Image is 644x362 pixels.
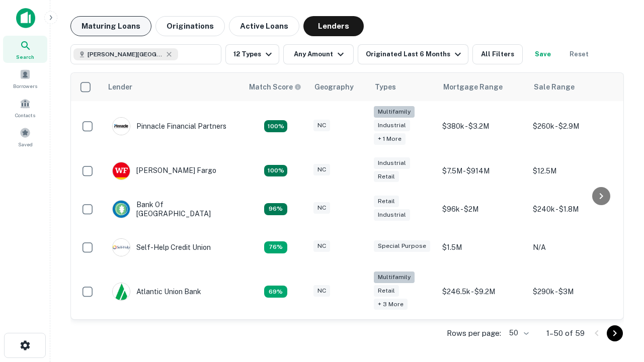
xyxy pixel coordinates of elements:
img: picture [113,239,130,256]
div: Capitalize uses an advanced AI algorithm to match your search with the best lender. The match sco... [249,81,301,93]
td: $290k - $3M [528,266,618,317]
th: Sale Range [528,73,618,101]
div: NC [313,240,330,252]
span: Contacts [15,111,35,119]
img: picture [113,283,130,300]
div: Multifamily [374,106,415,118]
div: Multifamily [374,271,415,283]
button: Originated Last 6 Months [358,44,468,64]
button: Reset [563,44,595,64]
div: + 3 more [374,299,408,310]
div: Bank Of [GEOGRAPHIC_DATA] [112,200,233,218]
td: $246.5k - $9.2M [437,266,528,317]
span: Search [16,53,34,61]
div: Retail [374,285,399,297]
img: picture [113,162,130,179]
div: NC [313,164,330,175]
a: Contacts [3,94,47,121]
div: 50 [505,326,530,340]
th: Capitalize uses an advanced AI algorithm to match your search with the best lender. The match sco... [243,73,308,101]
div: NC [313,202,330,214]
td: $260k - $2.9M [528,101,618,152]
p: 1–50 of 59 [546,327,585,339]
img: picture [113,201,130,218]
div: Geography [314,81,354,93]
th: Types [369,73,437,101]
button: Go to next page [607,325,623,341]
a: Borrowers [3,65,47,92]
td: $1.5M [437,228,528,266]
td: $7.5M - $914M [437,152,528,190]
div: Atlantic Union Bank [112,283,201,301]
p: Rows per page: [447,327,501,339]
td: N/A [528,228,618,266]
div: Originated Last 6 Months [366,48,464,60]
a: Saved [3,123,47,150]
div: Matching Properties: 10, hasApolloMatch: undefined [264,286,287,298]
div: Retail [374,196,399,207]
div: Types [375,81,396,93]
td: $380k - $3.2M [437,101,528,152]
button: Active Loans [229,16,299,36]
th: Mortgage Range [437,73,528,101]
button: All Filters [472,44,523,64]
div: Matching Properties: 15, hasApolloMatch: undefined [264,165,287,177]
img: picture [113,118,130,135]
button: Lenders [303,16,364,36]
div: Matching Properties: 11, hasApolloMatch: undefined [264,241,287,253]
button: Save your search to get updates of matches that match your search criteria. [527,44,559,64]
a: Search [3,36,47,63]
td: $240k - $1.8M [528,190,618,228]
div: + 1 more [374,133,406,145]
div: Self-help Credit Union [112,238,211,256]
div: Mortgage Range [443,81,503,93]
span: [PERSON_NAME][GEOGRAPHIC_DATA], [GEOGRAPHIC_DATA] [88,50,163,59]
div: Sale Range [534,81,575,93]
div: Lender [108,81,132,93]
button: 12 Types [225,44,279,64]
iframe: Chat Widget [594,282,644,330]
th: Geography [308,73,369,101]
span: Saved [18,140,33,148]
div: Pinnacle Financial Partners [112,117,226,135]
button: Any Amount [283,44,354,64]
div: Industrial [374,209,410,221]
div: Matching Properties: 26, hasApolloMatch: undefined [264,120,287,132]
button: Originations [155,16,225,36]
img: capitalize-icon.png [16,8,35,28]
td: $96k - $2M [437,190,528,228]
div: Retail [374,171,399,183]
td: $12.5M [528,152,618,190]
div: Matching Properties: 14, hasApolloMatch: undefined [264,203,287,215]
div: NC [313,285,330,297]
button: Maturing Loans [70,16,151,36]
div: NC [313,120,330,131]
div: Industrial [374,157,410,169]
h6: Match Score [249,81,299,93]
th: Lender [102,73,243,101]
span: Borrowers [13,82,37,90]
div: Industrial [374,120,410,131]
div: Special Purpose [374,240,430,252]
div: [PERSON_NAME] Fargo [112,162,216,180]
